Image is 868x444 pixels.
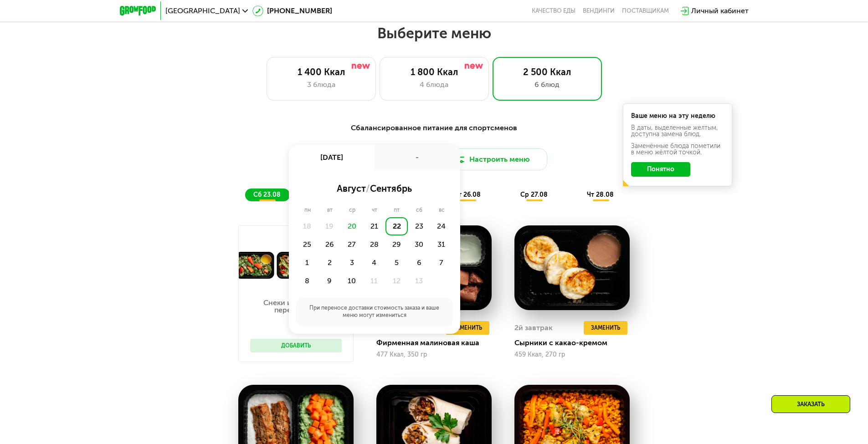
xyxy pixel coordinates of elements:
[431,207,453,214] div: вс
[341,217,363,235] div: 20
[319,207,341,214] div: вт
[583,7,615,15] a: Вендинги
[370,183,412,194] span: сентябрь
[408,272,430,290] div: 13
[408,235,430,254] div: 30
[408,217,430,235] div: 23
[591,323,620,332] span: Заменить
[296,254,318,272] div: 1
[385,254,408,272] div: 5
[430,235,452,254] div: 31
[376,351,492,358] div: 477 Ккал, 350 гр
[250,299,333,314] p: Снеки и свежие перекусы
[691,5,749,16] div: Личный кабинет
[318,217,341,235] div: 19
[318,272,341,290] div: 9
[363,272,385,290] div: 11
[296,235,318,254] div: 25
[364,207,385,214] div: чт
[502,79,592,90] div: 6 блюд
[252,5,332,16] a: [PHONE_NUMBER]
[631,125,724,138] div: В даты, выделенные желтым, доступна замена блюд.
[165,7,240,15] span: [GEOGRAPHIC_DATA]
[363,217,385,235] div: 21
[363,254,385,272] div: 4
[408,254,430,272] div: 6
[250,339,342,352] button: Добавить
[622,7,669,15] div: поставщикам
[253,191,281,199] span: сб 23.08
[631,143,724,156] div: Заменённые блюда пометили в меню жёлтой точкой.
[341,235,363,254] div: 27
[385,235,408,254] div: 29
[289,145,375,170] div: [DATE]
[341,254,363,272] div: 3
[631,162,690,177] button: Понятно
[341,272,363,290] div: 10
[584,321,627,335] button: Заменить
[532,7,575,15] a: Качество еды
[631,113,724,119] div: Ваше меню на эту неделю
[502,66,592,77] div: 2 500 Ккал
[29,24,839,42] h2: Выберите меню
[385,217,408,235] div: 22
[430,217,452,235] div: 24
[341,207,364,214] div: ср
[296,217,318,235] div: 18
[514,338,637,347] div: Сырники с какао-кремом
[385,207,408,214] div: пт
[385,272,408,290] div: 12
[389,66,479,77] div: 1 800 Ккал
[164,122,704,134] div: Сбалансированное питание для спортсменов
[366,183,370,194] span: /
[318,254,341,272] div: 2
[296,272,318,290] div: 8
[363,235,385,254] div: 28
[375,145,460,170] div: -
[587,191,614,199] span: чт 28.08
[438,148,547,170] button: Настроить меню
[520,191,548,199] span: ср 27.08
[446,321,489,335] button: Заменить
[771,395,850,413] div: Заказать
[454,191,481,199] span: вт 26.08
[296,297,453,327] div: При переносе доставки стоимость заказа и ваше меню могут измениться
[408,207,431,214] div: сб
[276,79,366,90] div: 3 блюда
[376,338,499,347] div: Фирменная малиновая каша
[453,323,482,332] span: Заменить
[430,254,452,272] div: 7
[318,235,341,254] div: 26
[276,66,366,77] div: 1 400 Ккал
[337,183,366,194] span: август
[514,321,553,335] div: 2й завтрак
[514,351,630,358] div: 459 Ккал, 270 гр
[389,79,479,90] div: 4 блюда
[296,207,319,214] div: пн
